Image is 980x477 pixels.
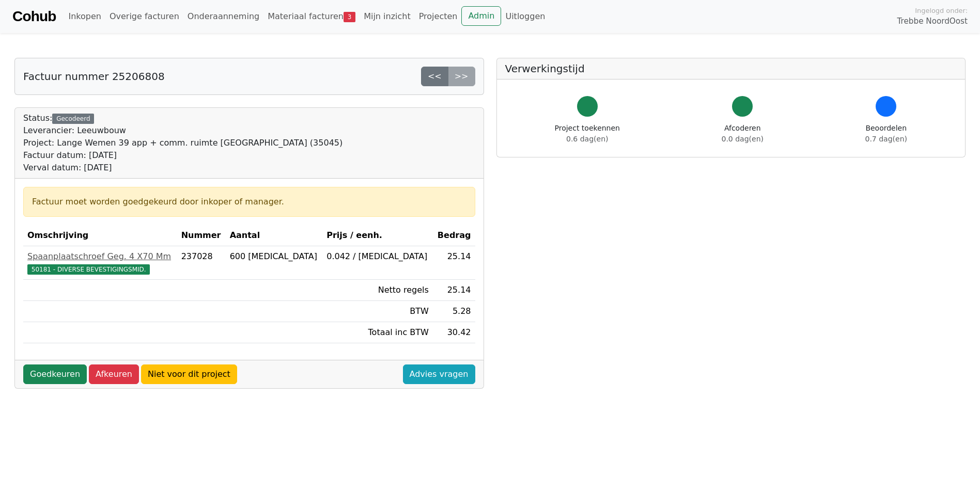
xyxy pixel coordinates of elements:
a: Onderaanneming [183,6,263,27]
th: Aantal [226,225,323,246]
h5: Verwerkingstijd [505,62,957,75]
th: Omschrijving [23,225,177,246]
span: 3 [344,12,355,22]
a: Mijn inzicht [360,6,415,27]
span: Trebbe NoordOost [897,15,968,27]
h5: Factuur nummer 25206808 [23,70,165,83]
a: Niet voor dit project [141,364,237,384]
div: Factuur moet worden goedgekeurd door inkoper of manager. [32,196,466,208]
div: 0.042 / [MEDICAL_DATA] [326,250,429,263]
th: Bedrag [433,225,475,246]
th: Prijs / eenh. [322,225,433,246]
a: Afkeuren [89,364,139,384]
span: Ingelogd onder: [915,6,968,15]
div: Status: [23,112,343,174]
a: Inkopen [64,6,105,27]
div: Verval datum: [DATE] [23,162,343,174]
a: Overige facturen [105,6,183,27]
a: Projecten [415,6,462,27]
div: Factuur datum: [DATE] [23,149,343,162]
td: BTW [322,301,433,322]
span: 0.7 dag(en) [865,135,907,143]
th: Nummer [177,225,226,246]
td: Totaal inc BTW [322,322,433,343]
td: Netto regels [322,280,433,301]
a: Uitloggen [501,6,549,27]
a: Admin [461,6,501,26]
a: Spaanplaatschroef Geg. 4 X70 Mm50181 - DIVERSE BEVESTIGINGSMID. [27,250,173,275]
div: Project toekennen [555,123,620,145]
a: << [421,67,448,86]
span: 0.6 dag(en) [566,135,608,143]
td: 5.28 [433,301,475,322]
a: Goedkeuren [23,364,87,384]
td: 25.14 [433,280,475,301]
td: 25.14 [433,246,475,280]
div: 600 [MEDICAL_DATA] [230,250,319,263]
span: 0.0 dag(en) [722,135,764,143]
a: Cohub [12,4,56,29]
div: Beoordelen [865,123,907,145]
a: Materiaal facturen3 [263,6,360,27]
div: Afcoderen [722,123,764,145]
td: 30.42 [433,322,475,343]
div: Leverancier: Leeuwbouw [23,124,343,137]
td: 237028 [177,246,226,280]
div: Project: Lange Wemen 39 app + comm. ruimte [GEOGRAPHIC_DATA] (35045) [23,137,343,149]
a: Advies vragen [403,364,475,384]
span: 50181 - DIVERSE BEVESTIGINGSMID. [27,264,150,275]
div: Gecodeerd [52,114,94,124]
div: Spaanplaatschroef Geg. 4 X70 Mm [27,250,173,263]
